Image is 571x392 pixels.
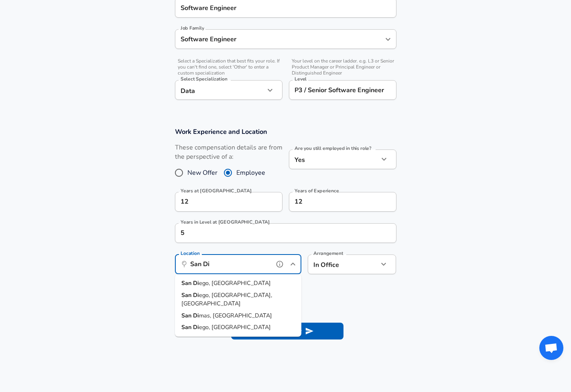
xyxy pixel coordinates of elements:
[539,336,563,360] div: Open chat
[293,84,393,96] input: L3
[289,58,396,76] span: Your level on the career ladder. e.g. L3 or Senior Product Manager or Principal Engineer or Disti...
[175,143,282,162] label: These compensation details are from the perspective of a:
[193,323,199,331] strong: Di
[181,291,193,299] strong: San
[175,58,282,76] span: Select a Specialization that best fits your role. If you can't find one, select 'Other' to enter ...
[193,291,199,299] strong: Di
[295,77,307,81] label: Level
[181,220,270,224] label: Years in Level at [GEOGRAPHIC_DATA]
[175,223,379,243] input: 1
[175,192,265,212] input: 0
[181,311,193,319] strong: San
[236,168,265,178] span: Employee
[193,311,199,319] strong: Di
[179,33,381,45] input: Software Engineer
[181,251,199,256] label: Location
[181,279,193,287] strong: San
[199,279,271,287] span: ego, [GEOGRAPHIC_DATA]
[181,77,227,81] label: Select Specialization
[289,150,379,169] div: Yes
[295,188,339,193] label: Years of Experience
[193,279,199,287] strong: Di
[199,323,271,331] span: ego, [GEOGRAPHIC_DATA]
[181,26,204,30] label: Job Family
[175,127,396,136] h3: Work Experience and Location
[287,259,299,270] button: Close
[289,192,379,212] input: 7
[181,188,252,193] label: Years at [GEOGRAPHIC_DATA]
[308,255,367,274] div: In Office
[274,258,286,270] button: help
[313,251,343,256] label: Arrangement
[181,323,193,331] strong: San
[382,34,394,45] button: Open
[175,80,265,100] div: Data
[295,146,371,151] label: Are you still employed in this role?
[179,2,393,14] input: Software Engineer
[187,168,217,178] span: New Offer
[181,291,272,308] span: ego, [GEOGRAPHIC_DATA], [GEOGRAPHIC_DATA]
[199,311,272,319] span: mas, [GEOGRAPHIC_DATA]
